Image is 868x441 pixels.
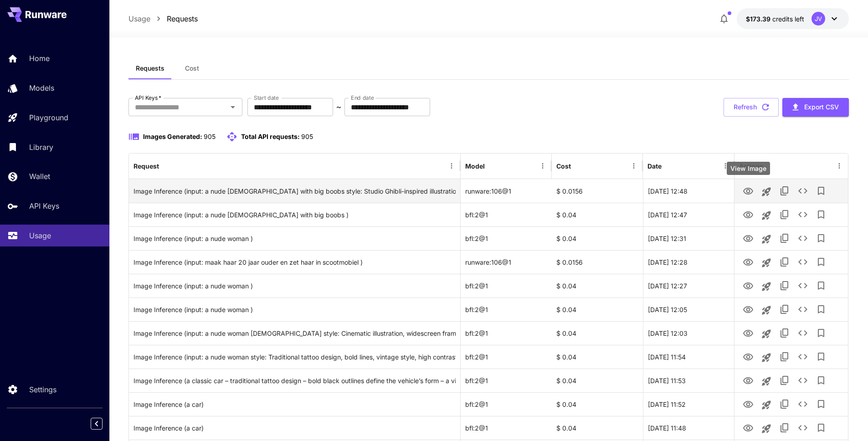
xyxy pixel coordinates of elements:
[757,349,776,367] button: Launch in playground
[128,13,150,24] a: Usage
[812,371,830,390] button: Add to library
[812,277,830,295] button: Add to library
[226,101,239,113] button: Open
[812,324,830,342] button: Add to library
[536,159,549,172] button: Menu
[739,418,757,437] button: View Image
[794,205,812,224] button: See details
[29,384,56,395] p: Settings
[29,230,51,241] p: Usage
[98,415,109,432] div: Collapse sidebar
[461,250,552,274] div: runware:106@1
[643,297,734,321] div: 30 Aug, 2025 12:05
[643,416,734,440] div: 30 Aug, 2025 11:48
[757,372,776,390] button: Launch in playground
[794,419,812,437] button: See details
[746,14,804,24] div: $173.39409
[134,251,456,274] div: Click to copy prompt
[782,98,849,117] button: Export CSV
[204,133,216,140] span: 905
[739,395,757,413] button: View Image
[465,162,485,170] div: Model
[812,253,830,271] button: Add to library
[29,53,50,64] p: Home
[91,418,103,430] button: Collapse sidebar
[647,162,662,170] div: Date
[776,277,794,295] button: Copy TaskUUID
[143,133,202,140] span: Images Generated:
[739,371,757,390] button: View Image
[746,15,772,23] span: $173.39
[461,416,552,440] div: bfl:2@1
[812,205,830,224] button: Add to library
[461,297,552,321] div: bfl:2@1
[461,392,552,416] div: bfl:2@1
[739,276,757,295] button: View Image
[128,13,198,24] nav: breadcrumb
[134,298,456,321] div: Click to copy prompt
[486,159,498,172] button: Sort
[737,8,849,29] button: $173.39409JV
[776,229,794,247] button: Copy TaskUUID
[556,162,571,170] div: Cost
[757,325,776,343] button: Launch in playground
[552,416,643,440] div: $ 0.04
[336,102,341,113] p: ~
[134,227,456,250] div: Click to copy prompt
[757,277,776,296] button: Launch in playground
[643,392,734,416] div: 30 Aug, 2025 11:52
[627,159,640,172] button: Menu
[552,297,643,321] div: $ 0.04
[134,345,456,369] div: Click to copy prompt
[812,419,830,437] button: Add to library
[739,181,757,200] button: View Image
[776,205,794,224] button: Copy TaskUUID
[552,345,643,369] div: $ 0.04
[812,229,830,247] button: Add to library
[794,348,812,366] button: See details
[643,226,734,250] div: 30 Aug, 2025 12:31
[29,112,68,123] p: Playground
[134,179,456,203] div: Click to copy prompt
[552,226,643,250] div: $ 0.04
[572,159,585,172] button: Sort
[552,321,643,345] div: $ 0.04
[812,348,830,366] button: Add to library
[739,347,757,366] button: View Image
[136,64,164,72] span: Requests
[757,230,776,248] button: Launch in playground
[254,94,279,102] label: Start date
[351,94,374,102] label: End date
[643,369,734,392] div: 30 Aug, 2025 11:53
[552,274,643,297] div: $ 0.04
[643,274,734,297] div: 30 Aug, 2025 12:27
[757,206,776,225] button: Launch in playground
[241,133,300,140] span: Total API requests:
[812,300,830,318] button: Add to library
[833,159,846,172] button: Menu
[160,159,173,172] button: Sort
[643,345,734,369] div: 30 Aug, 2025 11:54
[776,395,794,413] button: Copy TaskUUID
[552,179,643,203] div: $ 0.0156
[794,371,812,390] button: See details
[812,395,830,413] button: Add to library
[643,179,734,203] div: 30 Aug, 2025 12:48
[461,226,552,250] div: bfl:2@1
[552,203,643,226] div: $ 0.04
[461,369,552,392] div: bfl:2@1
[663,159,675,172] button: Sort
[739,205,757,224] button: View Image
[134,274,456,297] div: Click to copy prompt
[757,183,776,201] button: Launch in playground
[643,203,734,226] div: 30 Aug, 2025 12:47
[757,301,776,319] button: Launch in playground
[134,203,456,226] div: Click to copy prompt
[776,300,794,318] button: Copy TaskUUID
[776,348,794,366] button: Copy TaskUUID
[772,15,804,23] span: credits left
[134,322,456,345] div: Click to copy prompt
[29,200,59,211] p: API Keys
[134,416,456,440] div: Click to copy prompt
